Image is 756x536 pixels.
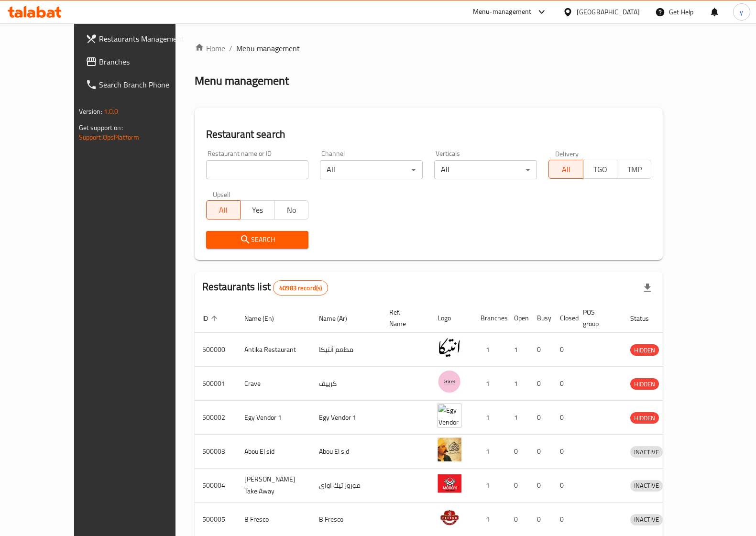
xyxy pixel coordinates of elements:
div: Total records count [273,280,328,295]
span: TMP [621,163,647,176]
div: [GEOGRAPHIC_DATA] [577,7,640,17]
span: INACTIVE [630,447,663,458]
img: Abou El sid [438,438,461,461]
span: HIDDEN [630,345,659,356]
td: 1 [473,435,506,469]
td: Crave [237,367,311,401]
input: Search for restaurant name or ID.. [206,160,309,179]
td: 1 [473,469,506,503]
span: 40983 record(s) [274,284,328,293]
td: 0 [552,401,575,435]
span: INACTIVE [630,480,663,491]
a: Branches [78,50,200,73]
td: 1 [473,333,506,367]
button: Yes [240,200,274,219]
span: ID [202,313,220,324]
button: TMP [617,160,651,179]
div: Export file [636,276,659,299]
td: Abou El sid [237,435,311,469]
span: HIDDEN [630,379,659,390]
span: Restaurants Management [99,33,193,44]
h2: Menu management [195,73,289,88]
img: B Fresco [438,505,461,529]
div: All [434,160,537,179]
button: All [206,200,241,219]
span: Search Branch Phone [99,79,193,90]
td: 1 [506,333,529,367]
span: HIDDEN [630,413,659,424]
td: 500003 [195,435,237,469]
button: Search [206,231,309,249]
a: Home [195,43,225,54]
div: INACTIVE [630,514,663,525]
th: Branches [473,304,506,333]
div: Menu-management [473,6,532,18]
td: 0 [529,435,552,469]
div: HIDDEN [630,378,659,390]
td: Antika Restaurant [237,333,311,367]
div: HIDDEN [630,344,659,356]
th: Busy [529,304,552,333]
td: 0 [552,333,575,367]
h2: Restaurants list [202,280,329,295]
td: كرييف [311,367,382,401]
td: 0 [552,367,575,401]
a: Search Branch Phone [78,73,200,96]
th: Logo [430,304,473,333]
span: No [278,203,305,217]
button: All [548,160,583,179]
span: Search [214,234,301,246]
td: [PERSON_NAME] Take Away [237,469,311,503]
span: All [210,203,237,217]
td: 0 [529,333,552,367]
span: TGO [587,163,614,176]
h2: Restaurant search [206,127,652,142]
td: 0 [529,401,552,435]
button: TGO [583,160,617,179]
td: Egy Vendor 1 [311,401,382,435]
div: All [320,160,423,179]
span: All [553,163,579,176]
img: Crave [438,370,461,394]
nav: breadcrumb [195,43,663,54]
span: INACTIVE [630,514,663,525]
td: 1 [506,401,529,435]
th: Closed [552,304,575,333]
label: Delivery [555,150,579,157]
a: Restaurants Management [78,27,200,50]
td: 1 [473,401,506,435]
td: 1 [506,367,529,401]
span: Ref. Name [389,306,418,329]
td: 500001 [195,367,237,401]
td: 0 [529,469,552,503]
span: Name (En) [244,313,286,324]
span: Status [630,313,661,324]
span: 1.0.0 [104,105,119,118]
div: HIDDEN [630,412,659,424]
td: 0 [506,435,529,469]
span: Yes [244,203,271,217]
button: No [274,200,308,219]
td: 0 [506,469,529,503]
th: Open [506,304,529,333]
td: 500002 [195,401,237,435]
td: موروز تيك اواي [311,469,382,503]
img: Egy Vendor 1 [438,404,461,427]
td: 1 [473,367,506,401]
span: Name (Ar) [319,313,360,324]
td: مطعم أنتيكا [311,333,382,367]
img: Antika Restaurant [438,336,461,360]
span: y [740,7,743,17]
label: Upsell [213,191,230,197]
span: POS group [583,306,611,329]
span: Get support on: [79,121,123,134]
td: 0 [552,435,575,469]
div: INACTIVE [630,446,663,458]
td: 500004 [195,469,237,503]
div: INACTIVE [630,480,663,492]
img: Moro's Take Away [438,471,461,495]
li: / [229,43,232,54]
td: 500000 [195,333,237,367]
a: Support.OpsPlatform [79,131,140,143]
span: Menu management [236,43,300,54]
